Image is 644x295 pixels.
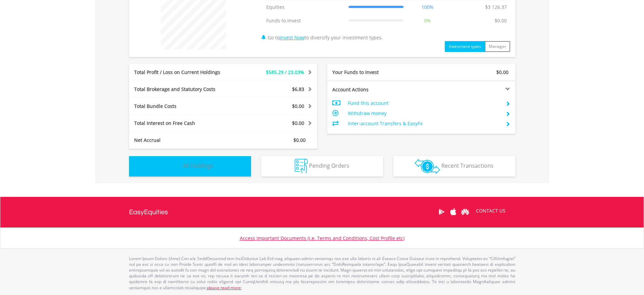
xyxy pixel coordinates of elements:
button: Manager [485,41,510,52]
span: $585.29 / 23.03% [266,69,304,75]
a: please read more: [207,285,242,291]
div: Total Interest on Free Cash [129,120,239,127]
a: Huawei [459,201,471,222]
a: Invest Now [279,34,305,41]
a: CONTACT US [471,201,510,220]
td: $0.00 [491,14,510,27]
span: $0.00 [292,120,304,126]
div: Total Brokerage and Statutory Costs [129,86,239,93]
img: pending_instructions-wht.png [295,159,308,173]
div: Total Profit / Loss on Current Holdings [129,69,239,76]
td: $3 126.37 [482,0,510,14]
div: Total Bundle Costs [129,103,239,110]
span: $0.00 [293,137,306,143]
button: All Holdings [129,156,251,177]
p: Lorem Ipsum Dolors (Ame) Con a/e SeddOeiusmod tem InciDiduntut Lab Etd mag aliquaen admin veniamq... [129,256,515,291]
div: Net Accrual [129,137,239,144]
div: Your Funds to Invest [327,69,421,76]
td: Funds to Invest [263,14,345,27]
span: All Holdings [183,162,213,169]
span: Pending Orders [309,162,349,169]
td: Fund this account [348,98,500,108]
button: Pending Orders [261,156,383,177]
div: Account Actions [327,86,421,93]
a: EasyEquities [129,197,168,227]
img: transactions-zar-wht.png [415,159,440,174]
td: Withdraw money [348,108,500,118]
td: 100% [407,0,448,14]
a: Google Play [436,201,448,222]
td: Equities [263,0,345,14]
img: holdings-wht.png [167,159,182,173]
span: $0.00 [496,69,508,75]
button: Investment types [445,41,485,52]
button: Recent Transactions [393,156,515,177]
span: $0.00 [292,103,304,109]
td: Inter-account Transfers & EasyFx [348,118,500,129]
td: 0% [407,14,448,27]
span: Recent Transactions [441,162,494,169]
span: $6.83 [292,86,304,92]
a: Apple [448,201,459,222]
a: Access Important Documents (i.e. Terms and Conditions, Cost Profile etc) [240,235,404,241]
